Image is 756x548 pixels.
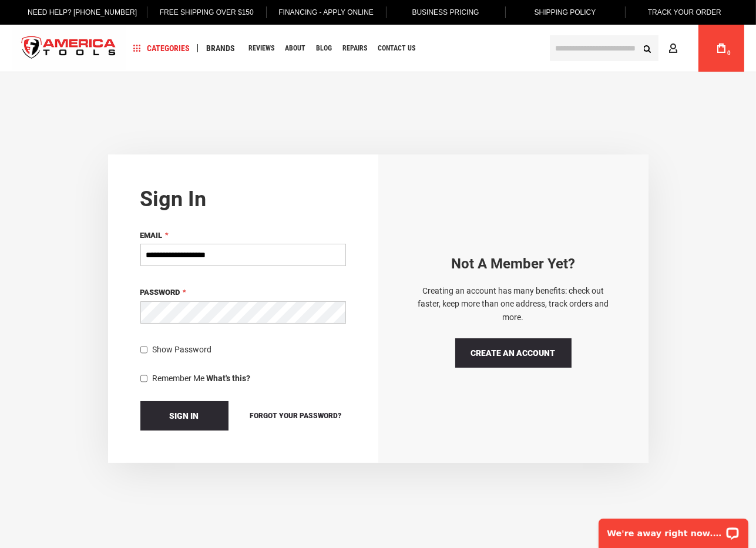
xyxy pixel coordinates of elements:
a: Brands [201,41,240,56]
span: Password [140,288,180,297]
span: Email [140,231,163,240]
span: 0 [727,50,731,56]
a: Forgot Your Password? [246,409,346,422]
a: Blog [311,41,337,56]
button: Sign In [140,401,229,431]
p: Creating an account has many benefits: check out faster, keep more than one address, track orders... [411,284,616,324]
span: Brands [206,44,235,52]
a: Create an Account [455,338,572,368]
a: Contact Us [372,41,421,56]
span: Categories [133,44,190,52]
img: America Tools [12,26,126,70]
a: Categories [128,41,195,56]
span: Create an Account [471,348,556,358]
strong: What's this? [206,374,250,383]
span: Repairs [342,45,367,52]
a: 0 [710,25,733,72]
span: Contact Us [378,45,415,52]
span: Sign In [170,411,199,421]
a: Reviews [243,41,280,56]
span: Shipping Policy [535,8,596,16]
a: Repairs [337,41,372,56]
span: Remember Me [152,374,204,383]
iframe: LiveChat chat widget [591,511,756,548]
strong: Not a Member yet? [451,255,575,272]
span: Reviews [248,45,274,52]
button: Search [636,37,658,59]
span: Forgot Your Password? [250,412,342,420]
a: store logo [12,26,126,70]
span: About [285,45,305,52]
a: About [280,41,311,56]
span: Show Password [152,345,211,354]
strong: Sign in [140,187,207,211]
span: Blog [316,45,332,52]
